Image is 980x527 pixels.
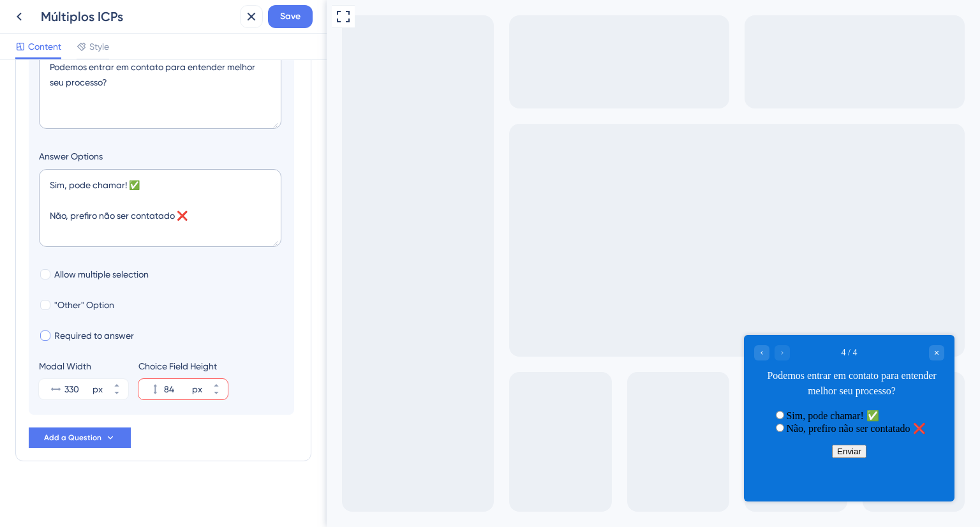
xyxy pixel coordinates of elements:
[29,427,131,448] button: Add a Question
[205,379,228,389] button: px
[39,51,281,129] textarea: Podemos entrar em contato para entender melhor seu processo?
[89,39,109,54] span: Style
[54,297,114,313] span: "Other" Option
[39,149,284,164] label: Answer Options
[138,359,228,374] div: Choice Field Height
[41,8,235,26] div: Múltiplos ICPs
[93,382,103,397] div: px
[28,39,61,54] span: Content
[105,389,128,399] button: px
[44,433,101,443] span: Add a Question
[164,382,189,397] input: px
[268,5,313,28] button: Save
[205,389,228,399] button: px
[54,328,134,343] span: Required to answer
[54,267,149,282] span: Allow multiple selection
[105,379,128,389] button: px
[64,382,90,397] input: px
[39,169,281,247] textarea: Sim, pode chamar! ✅ Não, prefiro não ser contatado ❌
[39,359,128,374] div: Modal Width
[192,382,202,397] div: px
[417,335,628,501] iframe: UserGuiding Survey
[280,9,301,24] span: Save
